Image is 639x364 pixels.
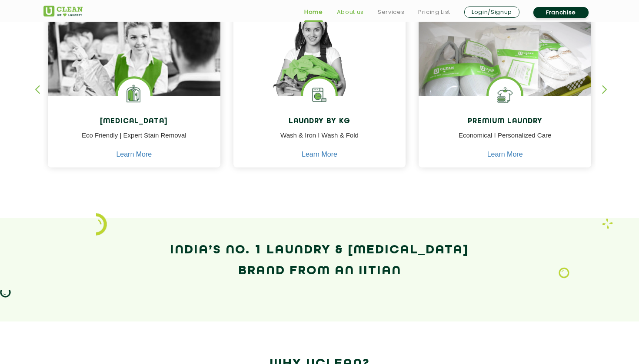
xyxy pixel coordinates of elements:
[43,6,83,16] img: UClean Laundry and Dry Cleaning
[464,7,519,18] a: Login/Signup
[302,151,337,158] a: Learn More
[487,151,523,158] a: Learn More
[602,218,613,229] img: Laundry wash and iron
[116,151,152,158] a: Learn More
[233,7,406,121] img: a girl with laundry basket
[337,7,364,17] a: About us
[240,131,399,150] p: Wash & Iron I Wash & Fold
[118,79,150,111] img: Laundry Services near me
[489,79,521,111] img: Shoes Cleaning
[425,118,585,126] h4: Premium Laundry
[304,7,323,17] a: Home
[96,213,107,236] img: icon_2.png
[54,118,214,126] h4: [MEDICAL_DATA]
[533,7,589,18] a: Franchise
[240,118,399,126] h4: Laundry by Kg
[54,131,214,150] p: Eco Friendly | Expert Stain Removal
[303,79,336,111] img: laundry washing machine
[43,240,596,282] h2: India’s No. 1 Laundry & [MEDICAL_DATA] Brand from an IITian
[419,7,591,121] img: laundry done shoes and clothes
[559,267,569,279] img: Laundry
[378,7,404,17] a: Services
[48,7,220,145] img: Drycleaners near me
[418,7,450,17] a: Pricing List
[425,131,585,150] p: Economical I Personalized Care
